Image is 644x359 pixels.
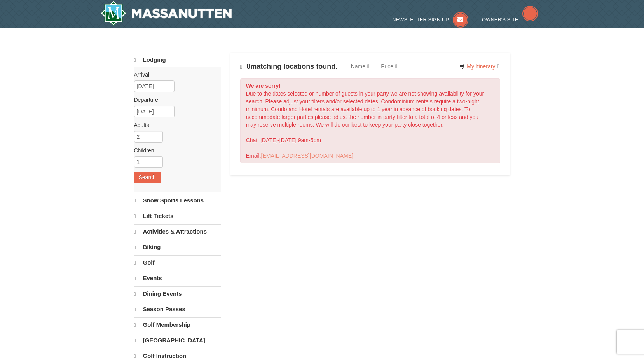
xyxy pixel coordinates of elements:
[454,61,504,72] a: My Itinerary
[134,224,221,239] a: Activities & Attractions
[134,255,221,270] a: Golf
[375,59,403,74] a: Price
[134,71,215,78] label: Arrival
[134,146,215,154] label: Children
[134,172,161,183] button: Search
[134,193,221,208] a: Snow Sports Lessons
[392,17,468,23] a: Newsletter Sign Up
[482,17,518,23] span: Owner's Site
[101,1,232,26] a: Massanutten Resort
[134,209,221,223] a: Lift Tickets
[134,121,215,129] label: Adults
[134,271,221,286] a: Events
[246,83,281,89] strong: We are sorry!
[134,53,221,67] a: Lodging
[345,59,375,74] a: Name
[261,153,353,159] a: [EMAIL_ADDRESS][DOMAIN_NAME]
[134,317,221,332] a: Golf Membership
[134,96,215,104] label: Departure
[134,240,221,254] a: Biking
[134,286,221,301] a: Dining Events
[134,333,221,348] a: [GEOGRAPHIC_DATA]
[101,1,232,26] img: Massanutten Resort Logo
[240,78,501,163] div: Due to the dates selected or number of guests in your party we are not showing availability for y...
[392,17,449,23] span: Newsletter Sign Up
[482,17,538,23] a: Owner's Site
[134,302,221,317] a: Season Passes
